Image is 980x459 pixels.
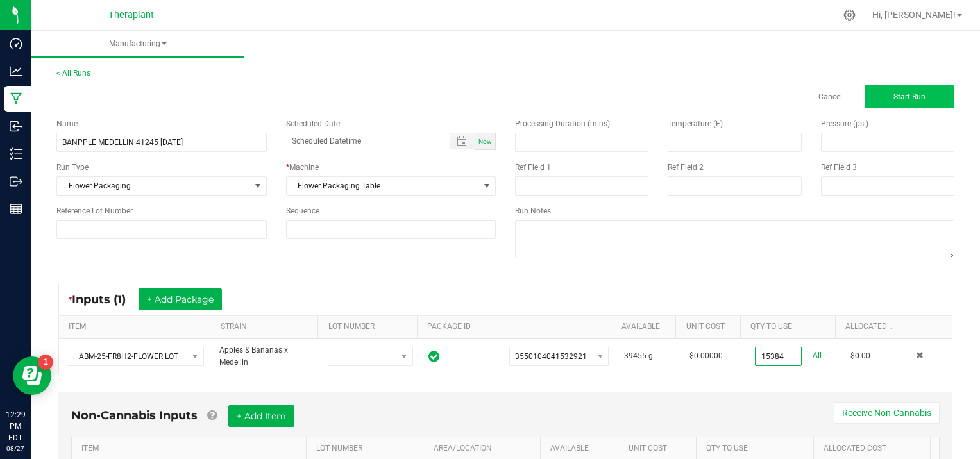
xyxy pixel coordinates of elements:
[818,92,842,103] a: Cancel
[841,9,857,21] div: Manage settings
[286,206,319,215] span: Sequence
[10,175,22,188] inline-svg: Outbound
[13,356,51,395] iframe: Resource center
[56,206,133,215] span: Reference Lot Number
[81,444,301,454] a: ITEMSortable
[71,408,198,422] span: Non-Cannabis Inputs
[56,119,78,128] span: Name
[845,322,895,332] a: Allocated CostSortable
[289,163,319,172] span: Machine
[10,147,22,160] inline-svg: Inventory
[850,351,870,360] span: $0.00
[72,292,139,306] span: Inputs (1)
[207,408,217,422] a: Add Non-Cannabis items that were also consumed in the run (e.g. gloves and packaging); Also add N...
[624,351,646,360] span: 39455
[31,38,244,49] span: Manufacturing
[69,322,205,332] a: ITEMSortable
[872,10,956,20] span: Hi, [PERSON_NAME]!
[706,444,808,454] a: QTY TO USESortable
[6,444,25,453] p: 08/27
[428,349,439,364] span: In Sync
[6,409,25,444] p: 12:29 PM EDT
[668,163,704,172] span: Ref Field 2
[67,347,187,365] span: ABM-25-FR8H2-FLOWER LOT
[228,405,294,427] button: + Add Item
[689,351,723,360] span: $0.00000
[648,351,653,360] span: g
[10,120,22,133] inline-svg: Inbound
[824,444,886,454] a: Allocated CostSortable
[10,203,22,215] inline-svg: Reports
[56,69,90,78] a: < All Runs
[686,322,736,332] a: Unit CostSortable
[629,444,691,454] a: Unit CostSortable
[750,322,830,332] a: QTY TO USESortable
[902,444,925,454] a: Sortable
[910,322,938,332] a: Sortable
[221,322,313,332] a: STRAINSortable
[821,163,857,172] span: Ref Field 3
[865,85,954,108] button: Start Run
[427,322,606,332] a: PACKAGE IDSortable
[286,119,340,128] span: Scheduled Date
[509,347,609,366] span: NO DATA FOUND
[515,206,551,215] span: Run Notes
[10,92,22,105] inline-svg: Manufacturing
[821,119,868,128] span: Pressure (psi)
[328,322,412,332] a: LOT NUMBERSortable
[57,177,250,195] span: Flower Packaging
[10,37,22,50] inline-svg: Dashboard
[31,31,244,58] a: Manufacturing
[286,133,437,149] input: Scheduled Datetime
[38,355,53,370] iframe: Resource center unread badge
[550,444,613,454] a: AVAILABLESortable
[621,322,671,332] a: AVAILABLESortable
[893,92,925,101] span: Start Run
[450,133,475,149] span: Toggle popup
[287,177,480,195] span: Flower Packaging Table
[515,352,587,361] span: 3550104041532921
[515,163,551,172] span: Ref Field 1
[56,162,89,173] span: Run Type
[834,402,940,424] button: Receive Non-Cannabis
[478,138,492,145] span: Now
[668,119,723,128] span: Temperature (F)
[515,119,610,128] span: Processing Duration (mins)
[316,444,418,454] a: LOT NUMBERSortable
[10,65,22,78] inline-svg: Analytics
[139,288,222,310] button: + Add Package
[108,10,154,21] span: Theraplant
[434,444,536,454] a: AREA/LOCATIONSortable
[219,346,288,367] span: Apples & Bananas x Medellin
[813,347,822,364] a: All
